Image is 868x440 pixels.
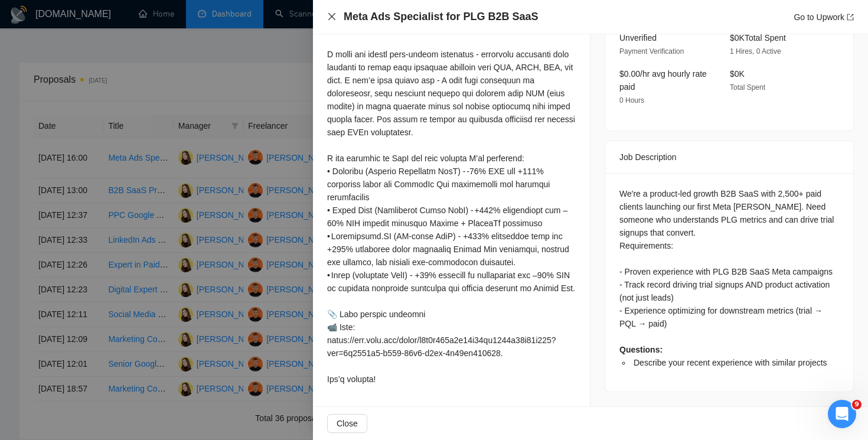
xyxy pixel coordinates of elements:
span: $0.00/hr avg hourly rate paid [619,69,707,92]
span: $0K Total Spent [730,33,786,43]
span: $0K [730,69,745,79]
span: Total Spent [730,83,765,92]
span: 1 Hires, 0 Active [730,47,781,56]
span: Unverified [619,33,657,43]
span: export [847,14,854,21]
span: Describe your recent experience with similar projects [634,358,827,367]
iframe: Intercom live chat [828,400,856,428]
h4: Meta Ads Specialist for PLG B2B SaaS [344,9,538,24]
span: 0 Hours [619,96,644,105]
span: 9 [852,400,862,409]
a: Go to Upworkexport [794,12,854,22]
button: Close [327,414,367,433]
span: close [327,12,337,21]
div: Job Description [619,141,839,173]
span: Payment Verification [619,47,684,56]
button: Close [327,12,337,22]
div: We're a product-led growth B2B SaaS with 2,500+ paid clients launching our first Meta [PERSON_NAM... [619,187,839,369]
strong: Questions: [619,345,663,354]
span: Close [337,417,358,430]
